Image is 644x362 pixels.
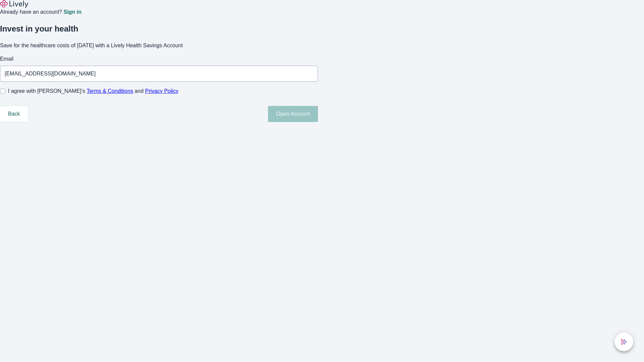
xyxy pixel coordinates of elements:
a: Terms & Conditions [87,88,133,94]
a: Privacy Policy [145,88,179,94]
span: I agree with [PERSON_NAME]’s and [8,87,178,95]
svg: Lively AI Assistant [621,339,627,345]
a: Sign in [63,9,81,15]
button: chat [614,333,633,351]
